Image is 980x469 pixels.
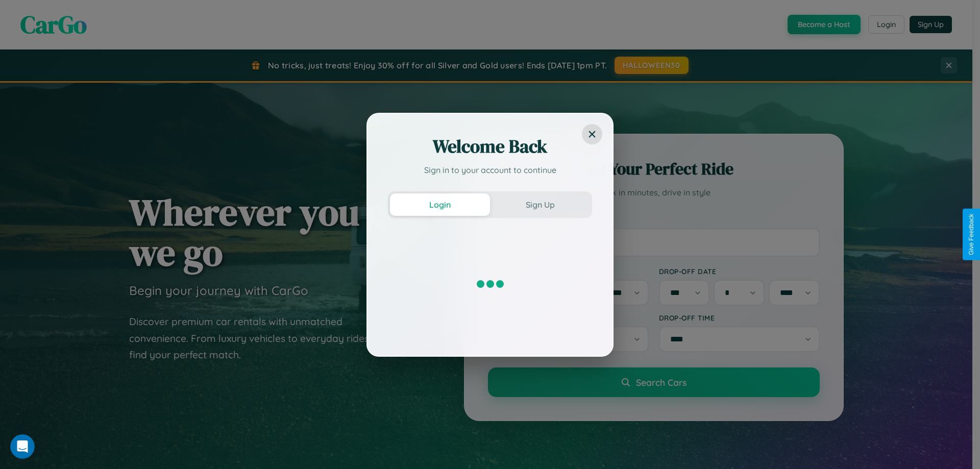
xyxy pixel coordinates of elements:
button: Sign Up [490,193,590,216]
h2: Welcome Back [388,134,592,159]
div: Give Feedback [968,214,975,255]
iframe: Intercom live chat [10,434,35,459]
button: Login [390,193,490,216]
p: Sign in to your account to continue [388,164,592,176]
